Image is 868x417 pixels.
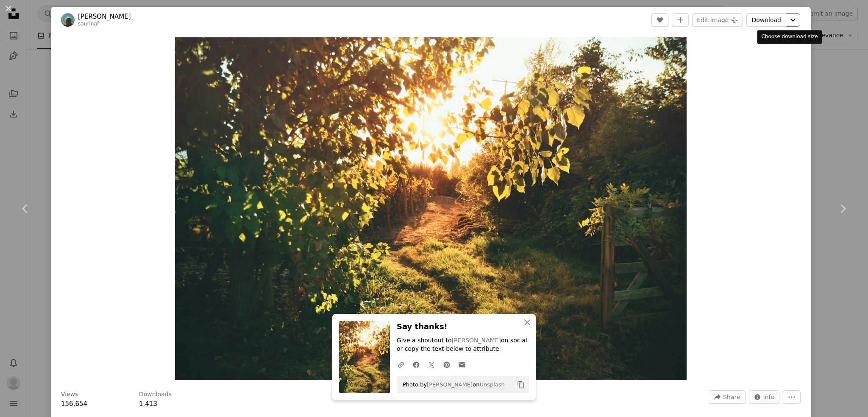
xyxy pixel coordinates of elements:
a: saurinaf [78,21,99,27]
button: Edit image [692,13,743,27]
img: sun rays coming through green trees [175,37,687,380]
button: More Actions [783,390,801,404]
a: Next [817,168,868,249]
a: Share on Pinterest [439,356,454,373]
a: Share on Facebook [409,356,424,373]
span: Photo by on [398,378,505,392]
button: Choose download size [786,13,800,27]
button: Copy to clipboard [514,378,528,392]
button: Share this image [709,390,745,404]
a: Share over email [454,356,470,373]
a: [PERSON_NAME] [452,337,501,344]
span: 156,654 [61,400,87,408]
span: Share [723,391,740,403]
a: [PERSON_NAME] [427,381,473,388]
a: Download [746,13,786,27]
p: Give a shoutout to on social or copy the text below to attribute. [397,336,529,353]
button: Stats about this image [749,390,780,404]
div: Choose download size [757,30,822,44]
button: Add to Collection [672,13,689,27]
h3: Say thanks! [397,321,529,333]
img: Go to Flor Saurina's profile [61,13,75,27]
span: Info [763,391,775,403]
span: 1,413 [139,400,157,408]
a: Share on Twitter [424,356,439,373]
a: Unsplash [479,381,504,388]
button: Like [651,13,668,27]
button: Zoom in on this image [175,37,687,380]
h3: Views [61,390,78,399]
a: [PERSON_NAME] [78,12,131,21]
h3: Downloads [139,390,172,399]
